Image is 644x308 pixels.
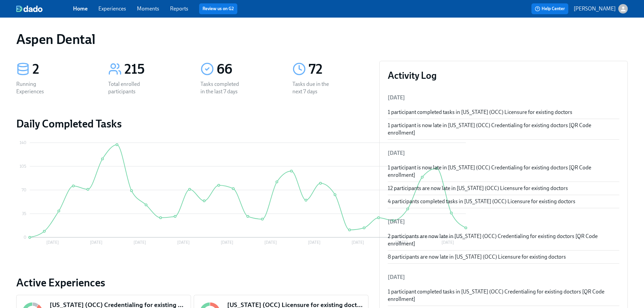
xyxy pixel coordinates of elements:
[308,240,320,245] tspan: [DATE]
[32,61,92,78] div: 2
[20,164,26,169] tspan: 105
[264,240,277,245] tspan: [DATE]
[98,5,126,12] a: Experiences
[22,211,26,216] tspan: 35
[292,80,336,95] div: Tasks due in the next 7 days
[574,5,616,13] p: [PERSON_NAME]
[137,5,159,12] a: Moments
[16,5,43,12] img: dado
[73,5,88,12] a: Home
[388,185,619,192] div: 12 participants are now late in [US_STATE] (OCC) Licensure for existing doctors
[309,61,368,78] div: 72
[170,5,188,12] a: Reports
[388,269,619,285] li: [DATE]
[531,3,568,14] button: Help Center
[202,5,234,12] a: Review us on G2
[388,164,619,179] div: 1 participant is now late in [US_STATE] (OCC) Credentialing for existing doctors [QR Code enrollm...
[574,4,628,14] button: [PERSON_NAME]
[124,61,184,78] div: 215
[388,94,405,101] span: [DATE]
[200,80,244,95] div: Tasks completed in the last 7 days
[535,5,565,12] span: Help Center
[388,198,619,205] div: 4 participants completed tasks in [US_STATE] (OCC) Licensure for existing doctors
[134,240,146,245] tspan: [DATE]
[24,235,26,240] tspan: 0
[16,31,95,47] h1: Aspen Dental
[388,288,619,303] div: 1 participant completed tasks in [US_STATE] (OCC) Credentialing for existing doctors [QR Code enr...
[388,145,619,161] li: [DATE]
[16,80,59,95] div: Running Experiences
[22,188,26,192] tspan: 70
[388,122,619,137] div: 1 participant is now late in [US_STATE] (OCC) Credentialing for existing doctors [QR Code enrollm...
[388,214,619,230] li: [DATE]
[352,240,364,245] tspan: [DATE]
[199,3,237,14] button: Review us on G2
[90,240,102,245] tspan: [DATE]
[46,240,59,245] tspan: [DATE]
[388,253,619,261] div: 8 participants are now late in [US_STATE] (OCC) Licensure for existing doctors
[16,276,368,289] a: Active Experiences
[177,240,190,245] tspan: [DATE]
[108,80,151,95] div: Total enrolled participants
[16,117,368,131] h2: Daily Completed Tasks
[20,140,26,145] tspan: 140
[16,5,73,12] a: dado
[221,240,233,245] tspan: [DATE]
[217,61,276,78] div: 66
[388,109,619,116] div: 1 participant completed tasks in [US_STATE] (OCC) Licensure for existing doctors
[388,69,619,81] h3: Activity Log
[388,233,619,247] div: 2 participants are now late in [US_STATE] (OCC) Credentialing for existing doctors [QR Code enrol...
